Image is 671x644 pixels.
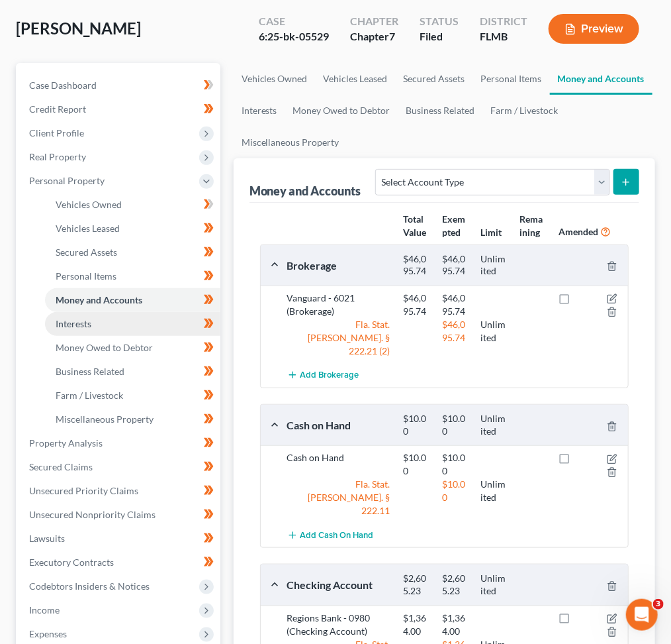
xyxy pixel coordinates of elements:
[19,527,220,551] a: Lawsuits
[56,294,142,305] span: Money and Accounts
[398,95,483,127] a: Business Related
[45,384,220,407] a: Farm / Livestock
[29,151,86,162] span: Real Property
[56,223,120,234] span: Vehicles Leased
[281,478,397,517] div: Fla. Stat. [PERSON_NAME]. § 222.11
[234,95,285,127] a: Interests
[45,193,220,217] a: Vehicles Owned
[403,213,426,238] strong: Total Value
[435,253,474,278] div: $46,095.74
[520,213,543,238] strong: Remaining
[45,336,220,360] a: Money Owed to Debtor
[474,572,514,597] div: Unlimited
[19,455,220,479] a: Secured Claims
[29,437,103,449] span: Property Analysis
[435,451,474,478] div: $10.00
[29,533,65,544] span: Lawsuits
[350,14,398,29] div: Chapter
[56,390,123,401] span: Farm / Livestock
[300,370,359,381] span: Add Brokerage
[45,241,220,264] a: Secured Assets
[234,127,347,158] a: Miscellaneous Property
[19,551,220,574] a: Executory Contracts
[435,318,474,345] div: $46,095.74
[473,63,550,95] a: Personal Items
[474,318,514,345] div: Unlimited
[483,95,566,127] a: Farm / Livestock
[396,63,473,95] a: Secured Assets
[420,14,459,29] div: Status
[287,363,359,388] button: Add Brokerage
[435,478,474,504] div: $10.00
[29,485,138,496] span: Unsecured Priority Claims
[653,599,664,610] span: 3
[56,342,153,353] span: Money Owed to Debtor
[29,628,67,639] span: Expenses
[29,175,105,186] span: Personal Property
[281,612,397,638] div: Regions Bank - 0980 (Checking Account)
[550,63,652,95] a: Money and Accounts
[396,413,435,437] div: $10.00
[389,30,395,42] span: 7
[16,19,141,38] span: [PERSON_NAME]
[442,213,465,238] strong: Exempted
[281,318,397,358] div: Fla. Stat. [PERSON_NAME]. § 222.21 (2)
[19,479,220,503] a: Unsecured Priority Claims
[420,29,459,44] div: Filed
[435,612,474,638] div: $1,364.00
[474,478,514,504] div: Unlimited
[435,413,474,437] div: $10.00
[19,97,220,121] a: Credit Report
[396,292,435,318] div: $46,095.74
[56,413,154,425] span: Miscellaneous Property
[259,14,329,29] div: Case
[19,503,220,527] a: Unsecured Nonpriority Claims
[56,270,116,282] span: Personal Items
[45,217,220,241] a: Vehicles Leased
[29,557,114,568] span: Executory Contracts
[281,451,397,478] div: Cash on Hand
[281,258,397,272] div: Brokerage
[259,29,329,44] div: 6:25-bk-05529
[45,288,220,312] a: Money and Accounts
[29,604,60,616] span: Income
[45,360,220,384] a: Business Related
[285,95,398,127] a: Money Owed to Debtor
[19,74,220,97] a: Case Dashboard
[249,183,361,199] div: Money and Accounts
[29,580,150,592] span: Codebtors Insiders & Notices
[281,292,397,318] div: Vanguard - 6021 (Brokerage)
[29,103,86,115] span: Credit Report
[481,227,502,238] strong: Limit
[396,612,435,638] div: $1,364.00
[480,29,527,44] div: FLMB
[316,63,396,95] a: Vehicles Leased
[549,14,639,44] button: Preview
[45,264,220,288] a: Personal Items
[350,29,398,44] div: Chapter
[396,572,435,597] div: $2,605.23
[56,199,122,210] span: Vehicles Owned
[281,578,397,592] div: Checking Account
[56,246,117,258] span: Secured Assets
[19,431,220,455] a: Property Analysis
[281,418,397,432] div: Cash on Hand
[396,451,435,478] div: $10.00
[56,366,124,377] span: Business Related
[435,292,474,318] div: $46,095.74
[29,461,93,472] span: Secured Claims
[559,226,598,237] strong: Amended
[626,599,658,631] iframe: Intercom live chat
[396,253,435,278] div: $46,095.74
[234,63,316,95] a: Vehicles Owned
[29,509,156,520] span: Unsecured Nonpriority Claims
[56,318,91,329] span: Interests
[480,14,527,29] div: District
[474,253,514,278] div: Unlimited
[45,407,220,431] a: Miscellaneous Property
[45,312,220,336] a: Interests
[300,530,374,541] span: Add Cash on Hand
[435,572,474,597] div: $2,605.23
[287,523,374,547] button: Add Cash on Hand
[474,413,514,437] div: Unlimited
